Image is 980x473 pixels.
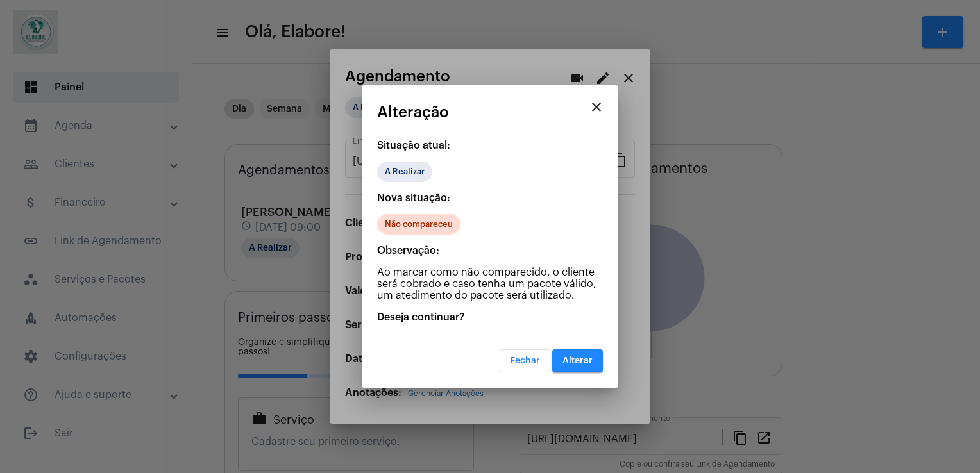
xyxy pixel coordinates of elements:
span: Fechar [510,356,540,365]
button: Fechar [500,349,550,372]
p: Deseja continuar? [377,311,603,323]
p: Ao marcar como não comparecido, o cliente será cobrado e caso tenha um pacote válido, um atedimen... [377,267,603,301]
span: Alterar [562,356,593,365]
button: Alterar [552,349,603,372]
mat-icon: close [589,99,604,115]
p: Situação atual: [377,140,603,151]
mat-chip: Não compareceu [377,214,460,235]
p: Observação: [377,245,603,256]
p: Nova situação: [377,192,603,204]
span: Alteração [377,104,449,120]
mat-chip: A Realizar [377,162,432,182]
